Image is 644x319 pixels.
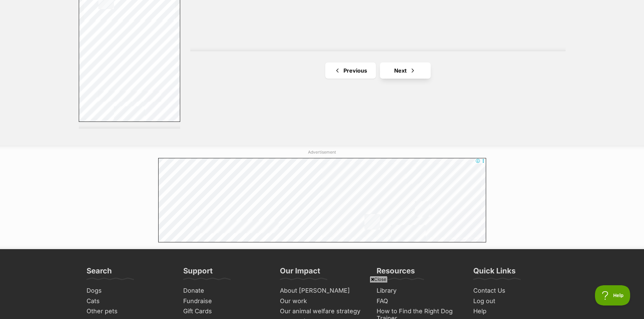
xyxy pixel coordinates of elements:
span: Close [369,276,388,283]
iframe: Help Scout Beacon - Open [595,285,630,305]
a: Contact Us [471,286,560,296]
a: Next page [380,62,431,79]
a: Log out [471,296,560,307]
h3: Our Impact [280,266,320,280]
a: Cats [84,296,174,307]
h3: Resources [377,266,415,280]
h3: Search [87,266,112,280]
nav: Pagination [190,62,566,79]
a: Help [471,306,560,317]
h3: Support [183,266,213,280]
a: Previous page [325,62,376,79]
a: Other pets [84,306,174,317]
a: Dogs [84,286,174,296]
iframe: Advertisement [158,158,486,242]
h3: Quick Links [473,266,516,280]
